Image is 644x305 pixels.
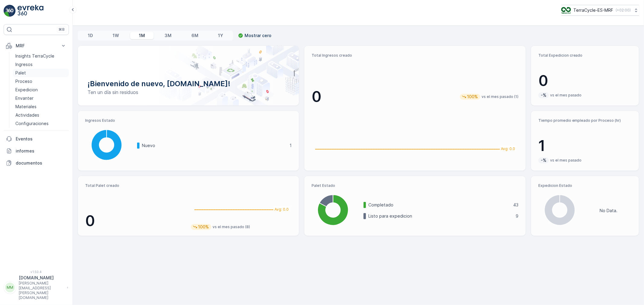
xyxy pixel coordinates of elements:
[218,33,223,39] p: 1Y
[538,72,632,90] p: 0
[312,183,518,188] p: Palet Estado
[538,118,632,123] p: Tiempo promedio empleado por Proceso (hr)
[538,53,632,58] p: Total Expedicion creado
[15,78,32,84] p: Proceso
[466,94,479,100] p: 100%
[15,53,54,59] p: Insights TerraCycle
[13,102,69,111] a: Materiales
[15,61,33,68] p: Ingresos
[4,275,69,300] button: MM[DOMAIN_NAME][PERSON_NAME][EMAIL_ADDRESS][PERSON_NAME][DOMAIN_NAME]
[16,43,57,49] p: MRF
[15,104,37,110] p: Materiales
[13,60,69,69] a: Ingresos
[516,213,518,219] p: 9
[4,133,69,145] a: Eventos
[197,224,210,230] p: 100%
[4,145,69,157] a: informes
[513,202,518,208] p: 43
[312,88,322,106] p: 0
[13,111,69,119] a: Actividades
[4,270,69,274] span: v 1.50.4
[600,208,617,214] p: No Data.
[213,225,250,229] p: vs el mes pasado (8)
[573,7,613,13] p: TerraCycle-ES-MRF
[16,148,66,154] p: informes
[13,86,69,94] a: Expedicion
[5,283,15,292] div: MM
[88,79,289,89] p: ¡Bienvenido de nuevo, [DOMAIN_NAME]!
[540,92,547,98] p: -%
[19,281,64,300] p: [PERSON_NAME][EMAIL_ADDRESS][PERSON_NAME][DOMAIN_NAME]
[15,121,49,127] p: Configuraciones
[13,94,69,102] a: Envanter
[113,33,119,39] p: 1W
[85,183,186,188] p: Total Palet creado
[15,95,34,101] p: Envanter
[15,87,38,93] p: Expedicion
[538,137,632,155] p: 1
[13,77,69,86] a: Proceso
[4,157,69,169] a: documentos
[13,52,69,60] a: Insights TerraCycle
[139,33,145,39] p: 1M
[18,5,43,17] img: logo_light-DOdMpM7g.png
[85,212,186,230] p: 0
[482,94,518,99] p: vs el mes pasado (1)
[16,136,66,142] p: Eventos
[59,27,65,32] p: ⌘B
[15,70,26,76] p: Palet
[191,33,198,39] p: 6M
[550,158,582,163] p: vs el mes pasado
[550,93,582,98] p: vs el mes pasado
[561,5,639,16] button: TerraCycle-ES-MRF(+02:00)
[616,8,631,13] p: ( +02:00 )
[4,40,69,52] button: MRF
[85,118,292,123] p: Ingresos Estado
[88,89,289,96] p: Ten un día sin residuos
[540,157,547,163] p: -%
[165,33,171,39] p: 3M
[245,33,271,39] p: Mostrar cero
[561,7,571,14] img: TC_mwK4AaT.png
[16,160,66,166] p: documentos
[368,202,509,208] p: Completado
[290,143,292,149] p: 1
[19,275,64,281] p: [DOMAIN_NAME]
[13,69,69,77] a: Palet
[142,143,286,149] p: Nuevo
[312,53,518,58] p: Total Ingresos creado
[13,119,69,128] a: Configuraciones
[368,213,511,219] p: Listo para expedicion
[15,112,39,118] p: Actividades
[538,183,632,188] p: Expedicion Estado
[88,33,93,39] p: 1D
[4,5,16,17] img: logo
